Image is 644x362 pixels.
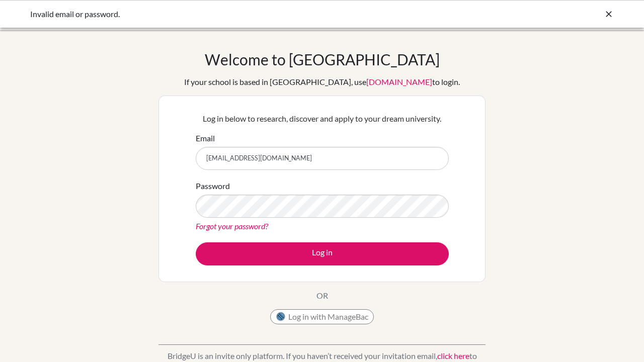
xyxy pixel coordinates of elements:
label: Password [196,180,230,192]
a: [DOMAIN_NAME] [366,77,432,86]
a: click here [437,351,469,360]
div: If your school is based in [GEOGRAPHIC_DATA], use to login. [184,76,460,88]
h1: Welcome to [GEOGRAPHIC_DATA] [205,50,440,68]
p: OR [316,290,328,302]
label: Email [196,132,215,144]
button: Log in with ManageBac [270,309,374,324]
div: Invalid email or password. [30,8,463,20]
a: Forgot your password? [196,221,268,231]
p: Log in below to research, discover and apply to your dream university. [196,113,449,125]
button: Log in [196,242,449,265]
